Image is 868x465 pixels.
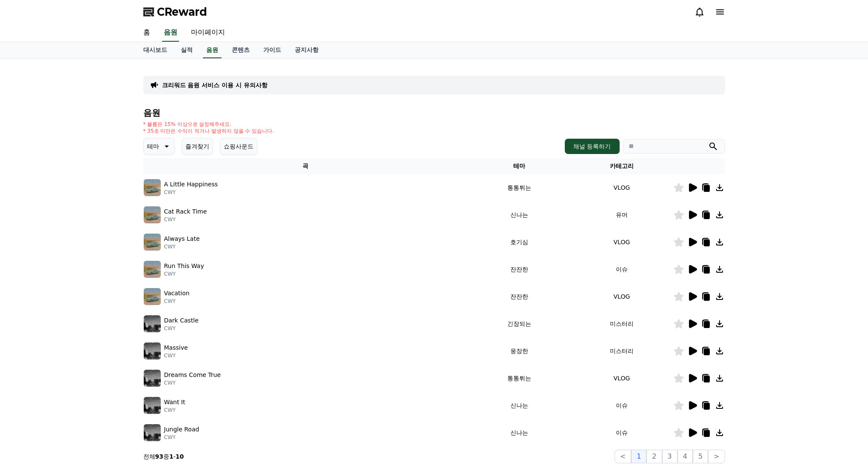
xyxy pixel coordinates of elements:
[143,128,274,134] p: * 35초 미만은 수익이 적거나 발생하지 않을 수 있습니다.
[570,419,673,446] td: 이슈
[570,256,673,283] td: 이슈
[143,5,207,19] a: CReward
[631,450,646,463] button: 1
[164,216,207,223] p: CWY
[164,325,199,332] p: CWY
[164,316,199,325] p: Dark Castle
[162,81,268,89] a: 크리워드 음원 서비스 이용 시 유의사항
[184,24,232,42] a: 마이페이지
[203,42,222,58] a: 음원
[144,179,161,196] img: music
[164,271,204,277] p: CWY
[225,42,256,58] a: 콘텐츠
[570,310,673,337] td: 미스터리
[646,450,662,463] button: 2
[164,207,207,216] p: Cat Rack Time
[468,310,570,337] td: 긴장되는
[144,342,161,359] img: music
[164,289,190,298] p: Vacation
[468,365,570,392] td: 통통튀는
[468,256,570,283] td: 잔잔한
[468,201,570,228] td: 신나는
[143,121,274,128] p: * 볼륨은 15% 이상으로 설정해주세요.
[174,42,199,58] a: 실적
[662,450,677,463] button: 3
[164,180,218,189] p: A Little Happiness
[144,206,161,223] img: music
[164,352,188,359] p: CWY
[143,158,468,174] th: 곡
[144,288,161,305] img: music
[182,138,213,155] button: 즐겨찾기
[708,450,725,463] button: >
[144,370,161,387] img: music
[164,189,218,196] p: CWY
[143,452,184,461] p: 전체 중 -
[143,138,175,155] button: 테마
[144,261,161,278] img: music
[220,138,257,155] button: 쇼핑사운드
[615,450,631,463] button: <
[570,283,673,310] td: VLOG
[256,42,288,58] a: 가이드
[164,343,188,352] p: Massive
[176,453,184,460] strong: 10
[570,174,673,201] td: VLOG
[137,42,174,58] a: 대시보드
[570,392,673,419] td: 이슈
[144,397,161,414] img: music
[693,450,708,463] button: 5
[164,379,221,386] p: CWY
[164,234,200,243] p: Always Late
[169,453,174,460] strong: 1
[164,371,221,379] p: Dreams Come True
[570,158,673,174] th: 카테고리
[144,234,161,251] img: music
[155,453,163,460] strong: 93
[164,425,199,434] p: Jungle Road
[468,228,570,256] td: 호기심
[137,24,157,42] a: 홈
[570,365,673,392] td: VLOG
[164,407,185,414] p: CWY
[468,419,570,446] td: 신나는
[164,434,199,441] p: CWY
[157,5,207,19] span: CReward
[288,42,325,58] a: 공지사항
[570,337,673,365] td: 미스터리
[164,398,185,407] p: Want It
[677,450,693,463] button: 4
[570,228,673,256] td: VLOG
[468,174,570,201] td: 통통튀는
[468,283,570,310] td: 잔잔한
[468,158,570,174] th: 테마
[565,139,619,154] button: 채널 등록하기
[164,298,190,305] p: CWY
[468,392,570,419] td: 신나는
[164,262,204,271] p: Run This Way
[162,24,179,42] a: 음원
[143,108,725,117] h4: 음원
[570,201,673,228] td: 유머
[144,315,161,332] img: music
[147,140,159,152] p: 테마
[164,243,200,250] p: CWY
[468,337,570,365] td: 웅장한
[144,424,161,441] img: music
